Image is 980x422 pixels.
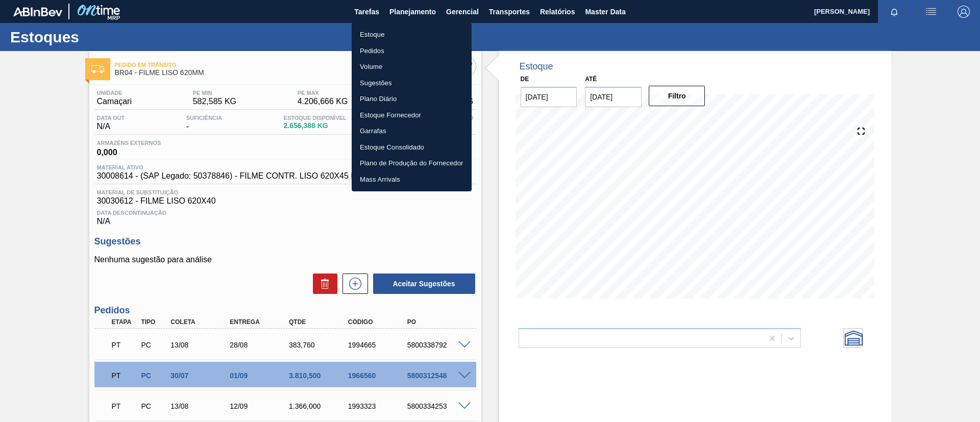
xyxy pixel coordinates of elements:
a: Volume [352,59,472,75]
a: Plano Diário [352,91,472,107]
a: Estoque Fornecedor [352,107,472,123]
a: Mass Arrivals [352,171,472,188]
a: Garrafas [352,123,472,139]
a: Plano de Produção do Fornecedor [352,155,472,171]
a: Pedidos [352,43,472,59]
a: Estoque Consolidado [352,139,472,156]
a: Estoque [352,27,472,43]
a: Sugestões [352,75,472,91]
